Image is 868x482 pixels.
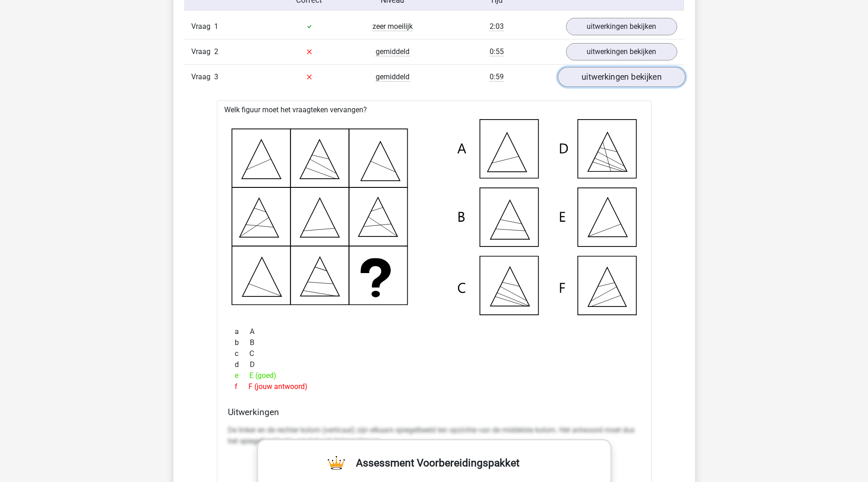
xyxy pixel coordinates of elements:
span: 1 [214,22,218,31]
span: 3 [214,72,218,81]
span: c [235,348,249,359]
span: e [235,370,249,381]
div: E (goed) [228,370,641,381]
span: Vraag [191,71,214,82]
span: a [235,326,250,337]
div: F (jouw antwoord) [228,381,641,392]
div: D [228,359,641,370]
span: b [235,337,250,348]
span: 2 [214,47,218,56]
span: 0:55 [490,47,504,56]
span: Vraag [191,46,214,57]
h4: Uitwerkingen [228,407,641,417]
span: gemiddeld [376,47,410,56]
span: f [235,381,248,392]
a: uitwerkingen bekijken [557,67,685,87]
span: 0:59 [490,72,504,82]
div: C [228,348,641,359]
div: B [228,337,641,348]
span: d [235,359,250,370]
div: A [228,326,641,337]
p: De linker en de rechter kolom (verticaal) zijn elkaars spiegelbeeld ten opzichte van de middelste... [228,425,641,447]
span: Vraag [191,21,214,32]
span: gemiddeld [376,72,410,82]
a: uitwerkingen bekijken [566,43,677,60]
span: zeer moeilijk [372,22,413,31]
span: 2:03 [490,22,504,31]
a: uitwerkingen bekijken [566,18,677,35]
